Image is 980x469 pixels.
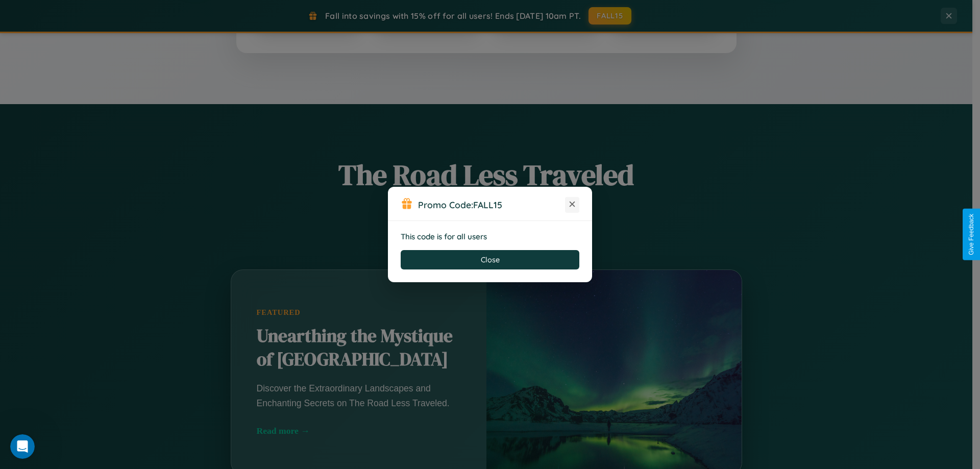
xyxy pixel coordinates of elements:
button: Close [401,250,579,269]
b: FALL15 [473,199,502,210]
div: Give Feedback [968,214,975,255]
h3: Promo Code: [418,199,565,210]
iframe: Intercom live chat [10,434,35,459]
strong: This code is for all users [401,232,487,241]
